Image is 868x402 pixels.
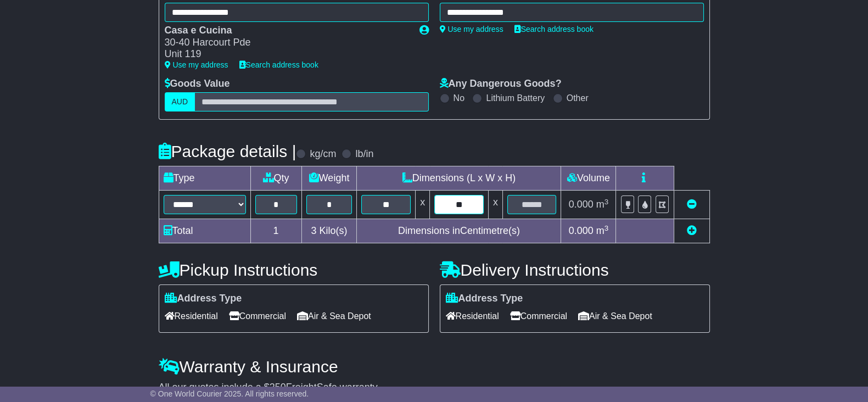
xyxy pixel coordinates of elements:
[165,60,228,69] a: Use my address
[604,224,609,232] sup: 3
[567,93,589,103] label: Other
[569,225,593,236] span: 0.000
[297,308,371,325] span: Air & Sea Depot
[150,389,309,398] span: © One World Courier 2025. All rights reserved.
[440,78,562,90] label: Any Dangerous Goods?
[311,225,316,236] span: 3
[357,219,561,243] td: Dimensions in Centimetre(s)
[446,308,499,325] span: Residential
[165,92,195,111] label: AUD
[301,219,357,243] td: Kilo(s)
[165,293,242,305] label: Address Type
[440,25,503,33] a: Use my address
[310,148,336,160] label: kg/cm
[165,78,230,90] label: Goods Value
[250,166,301,191] td: Qty
[159,261,429,279] h4: Pickup Instructions
[239,60,318,69] a: Search address book
[440,261,710,279] h4: Delivery Instructions
[165,48,408,60] div: Unit 119
[687,225,697,236] a: Add new item
[416,191,430,219] td: x
[453,93,464,103] label: No
[159,166,250,191] td: Type
[578,308,652,325] span: Air & Sea Depot
[165,308,218,325] span: Residential
[514,25,593,33] a: Search address book
[159,142,296,160] h4: Package details |
[357,166,561,191] td: Dimensions (L x W x H)
[355,148,373,160] label: lb/in
[488,191,502,219] td: x
[250,219,301,243] td: 1
[165,25,408,37] div: Casa e Cucina
[159,219,250,243] td: Total
[561,166,616,191] td: Volume
[446,293,523,305] label: Address Type
[596,225,609,236] span: m
[159,358,710,376] h4: Warranty & Insurance
[687,199,697,210] a: Remove this item
[604,198,609,206] sup: 3
[229,308,286,325] span: Commercial
[159,382,710,394] div: All our quotes include a $ FreightSafe warranty.
[301,166,357,191] td: Weight
[165,37,408,49] div: 30-40 Harcourt Pde
[510,308,567,325] span: Commercial
[270,382,286,393] span: 250
[486,93,545,103] label: Lithium Battery
[596,199,609,210] span: m
[569,199,593,210] span: 0.000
